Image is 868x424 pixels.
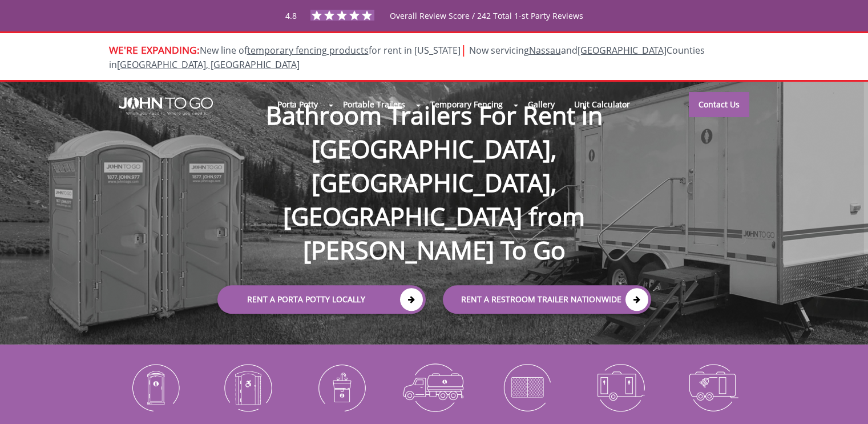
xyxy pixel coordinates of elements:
a: Gallery [518,92,564,117]
span: Now servicing and Counties in [109,44,705,71]
a: Contact Us [689,92,749,117]
a: temporary fencing products [247,44,369,57]
img: ADA-Accessible-Units-icon_N.png [210,358,286,417]
a: [GEOGRAPHIC_DATA], [GEOGRAPHIC_DATA] [117,58,300,71]
a: Unit Calculator [564,92,640,117]
a: Porta Potty [268,92,328,117]
img: Portable-Toilets-icon_N.png [118,358,193,417]
span: New line of for rent in [US_STATE] [109,44,705,71]
img: Restroom-Trailers-icon_N.png [582,358,658,417]
img: Portable-Sinks-icon_N.png [303,358,379,417]
img: Waste-Services-icon_N.png [396,358,472,417]
span: Overall Review Score / 242 Total 1-st Party Reviews [390,10,583,44]
a: Nassau [529,44,561,57]
a: rent a RESTROOM TRAILER Nationwide [443,286,651,314]
img: JOHN to go [119,97,213,115]
span: WE'RE EXPANDING: [109,43,200,57]
span: | [461,42,467,57]
a: Temporary Fencing [421,92,512,117]
h1: Bathroom Trailers For Rent in [GEOGRAPHIC_DATA], [GEOGRAPHIC_DATA], [GEOGRAPHIC_DATA] from [PERSO... [206,62,663,267]
a: Rent a Porta Potty Locally [217,286,426,314]
a: Portable Trailers [333,92,415,117]
img: Shower-Trailers-icon_N.png [675,358,751,417]
span: 4.8 [285,10,297,21]
img: Temporary-Fencing-cion_N.png [489,358,565,417]
a: [GEOGRAPHIC_DATA] [578,44,667,57]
